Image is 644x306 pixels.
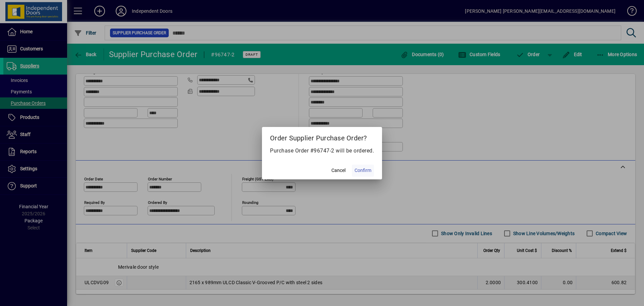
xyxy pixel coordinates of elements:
[331,167,345,174] span: Cancel
[355,167,371,174] span: Confirm
[262,127,382,146] h2: Order Supplier Purchase Order?
[352,165,374,177] button: Confirm
[328,165,349,177] button: Cancel
[270,147,374,155] p: Purchase Order #96747-2 will be ordered.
